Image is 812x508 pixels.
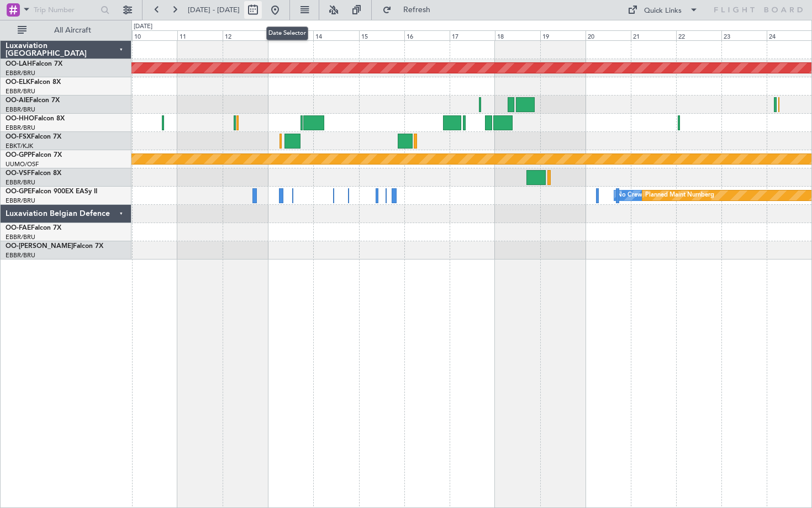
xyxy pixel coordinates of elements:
[721,30,767,40] div: 23
[6,160,39,168] a: UUMO/OSF
[6,243,103,250] a: OO-[PERSON_NAME]Falcon 7X
[6,61,32,67] span: OO-LAH
[6,79,30,86] span: OO-ELK
[6,233,35,241] a: EBBR/BRU
[586,30,631,40] div: 20
[6,188,97,195] a: OO-GPEFalcon 900EX EASy II
[6,97,60,104] a: OO-AIEFalcon 7X
[6,87,35,96] a: EBBR/BRU
[404,30,450,40] div: 16
[223,30,268,40] div: 12
[6,225,61,231] a: OO-FAEFalcon 7X
[6,243,73,250] span: OO-[PERSON_NAME]
[313,30,358,40] div: 14
[377,1,444,19] button: Refresh
[767,30,812,40] div: 24
[266,27,308,40] div: Date Selector
[6,152,31,158] span: OO-GPP
[450,30,495,40] div: 17
[12,22,120,39] button: All Aircraft
[6,178,35,187] a: EBBR/BRU
[394,6,440,14] span: Refresh
[6,152,62,158] a: OO-GPPFalcon 7X
[6,134,61,140] a: OO-FSXFalcon 7X
[6,115,65,122] a: OO-HHOFalcon 8X
[644,6,682,17] div: Quick Links
[6,69,35,77] a: EBBR/BRU
[676,30,721,40] div: 22
[188,5,240,15] span: [DATE] - [DATE]
[6,170,31,177] span: OO-VSF
[177,30,223,40] div: 11
[6,115,34,122] span: OO-HHO
[6,124,35,132] a: EBBR/BRU
[6,197,35,205] a: EBBR/BRU
[6,170,61,177] a: OO-VSFFalcon 8X
[645,187,714,204] div: Planned Maint Nurnberg
[6,105,35,114] a: EBBR/BRU
[6,61,62,67] a: OO-LAHFalcon 7X
[6,188,31,195] span: OO-GPE
[622,1,704,19] button: Quick Links
[34,2,97,18] input: Trip Number
[6,251,35,260] a: EBBR/BRU
[495,30,540,40] div: 18
[6,79,61,86] a: OO-ELKFalcon 8X
[359,30,404,40] div: 15
[631,30,676,40] div: 21
[6,142,33,150] a: EBKT/KJK
[6,97,29,104] span: OO-AIE
[29,27,117,34] span: All Aircraft
[134,22,152,31] div: [DATE]
[6,225,31,231] span: OO-FAE
[132,30,177,40] div: 10
[6,134,31,140] span: OO-FSX
[540,30,586,40] div: 19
